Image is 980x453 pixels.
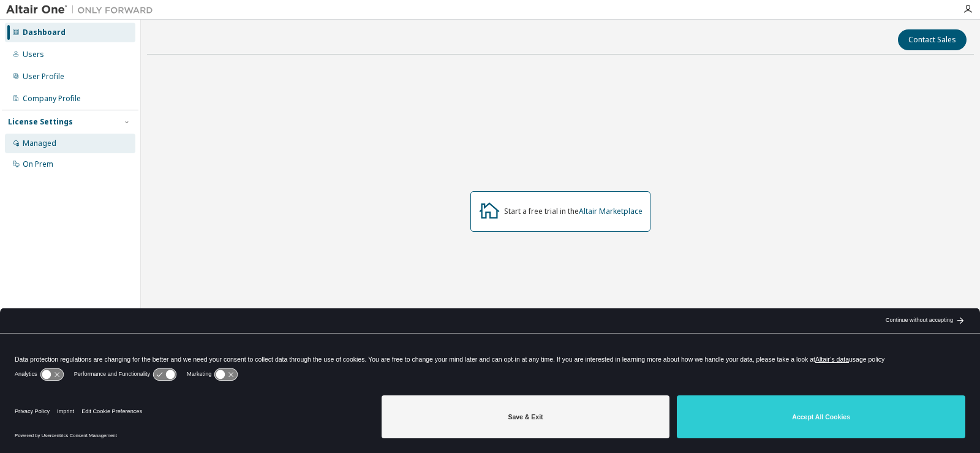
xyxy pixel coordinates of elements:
[23,94,81,104] div: Company Profile
[6,4,159,16] img: Altair One
[23,28,66,37] div: Dashboard
[898,29,967,50] button: Contact Sales
[579,206,643,216] a: Altair Marketplace
[23,50,44,59] div: Users
[23,72,64,82] div: User Profile
[8,117,73,127] div: License Settings
[504,207,643,216] div: Start a free trial in the
[23,159,53,169] div: On Prem
[23,139,56,148] div: Managed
